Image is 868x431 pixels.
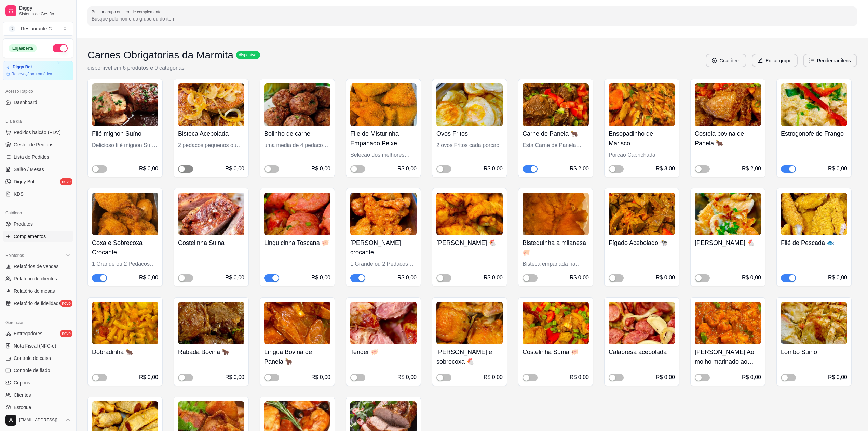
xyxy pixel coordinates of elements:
a: Entregadoresnovo [3,328,73,339]
img: product-image [609,83,675,126]
div: R$ 0,00 [742,373,761,381]
img: product-image [178,193,244,235]
a: DiggySistema de Gestão [3,3,73,19]
label: Buscar grupo ou item de complemento [92,9,164,15]
h4: Filé de Pescada 🐟 [781,238,847,248]
span: Lista de Pedidos [14,154,49,160]
img: product-image [92,302,158,344]
span: disponível [238,52,259,58]
div: R$ 0,00 [311,274,330,282]
img: product-image [350,83,417,126]
a: Relatório de fidelidadenovo [3,298,73,309]
img: product-image [436,193,503,235]
h4: Estrogonofe de Frango [781,129,847,139]
button: [EMAIL_ADDRESS][DOMAIN_NAME] [3,412,73,428]
img: product-image [264,193,330,235]
article: Renovação automática [11,71,52,77]
h4: Costelinha Suina [178,238,244,248]
img: product-image [523,302,589,344]
img: product-image [609,193,675,235]
span: Relatório de clientes [14,275,57,282]
span: Clientes [14,392,31,399]
a: Relatório de mesas [3,286,73,297]
div: R$ 0,00 [828,373,847,381]
img: product-image [523,193,589,235]
h4: Bisteca Acebolada [178,129,244,139]
a: Controle de fiado [3,365,73,376]
h4: Coxa e Sobrecoxa Crocante [92,238,158,257]
a: Gestor de Pedidos [3,139,73,150]
img: product-image [695,193,761,235]
span: Gestor de Pedidos [14,141,53,148]
div: R$ 0,00 [570,274,589,282]
span: Diggy Bot [14,178,35,185]
div: Delicioso filé mignon Suíno média de um pedaço grande ou dois menores [92,141,158,149]
span: [EMAIL_ADDRESS][DOMAIN_NAME] [19,417,63,423]
button: Select a team [3,22,73,36]
span: Controle de fiado [14,367,50,374]
h4: Lombo Suino [781,347,847,357]
button: ordered-listReodernar itens [803,54,857,67]
h4: [PERSON_NAME] Ao molho marinado ao vinho tinto 🐖 [695,347,761,366]
a: Cupons [3,377,73,388]
div: R$ 0,00 [570,373,589,381]
h4: Costelinha Suína 🐖 [523,347,589,357]
span: Dashboard [14,99,37,106]
span: Nota Fiscal (NFC-e) [14,342,56,349]
h4: Língua Bovina de Panela 🐂 [264,347,330,366]
h4: Ensopadinho de Marisco [609,129,675,148]
div: R$ 0,00 [311,373,330,381]
a: Salão / Mesas [3,164,73,175]
a: Diggy Botnovo [3,176,73,187]
div: R$ 0,00 [484,165,503,173]
div: R$ 0,00 [311,165,330,173]
a: Nota Fiscal (NFC-e) [3,340,73,351]
div: R$ 0,00 [828,274,847,282]
div: R$ 0,00 [139,373,158,381]
div: R$ 0,00 [397,165,417,173]
a: Relatórios de vendas [3,261,73,272]
span: Salão / Mesas [14,166,44,173]
h4: Dobradinha 🐂 [92,347,158,357]
span: KDS [14,191,24,197]
img: product-image [695,302,761,344]
img: product-image [609,302,675,344]
button: plus-circleCriar item [706,54,746,67]
a: Controle de caixa [3,353,73,364]
span: Produtos [14,221,33,227]
div: R$ 0,00 [828,165,847,173]
span: Relatório de mesas [14,288,55,295]
span: Relatórios [5,253,24,258]
img: product-image [436,302,503,344]
img: product-image [781,302,847,344]
img: product-image [264,302,330,344]
h4: Bolinho de carne [264,129,330,139]
h3: Carnes Obrigatorias da Marmita [87,49,233,61]
div: R$ 0,00 [225,373,244,381]
h4: [PERSON_NAME] e sobrecoxa 🐔 [436,347,503,366]
button: Pedidos balcão (PDV) [3,127,73,138]
h4: Linguicinha Toscana 🐖 [264,238,330,248]
span: Complementos [14,233,46,240]
h4: [PERSON_NAME] 🐔 [695,238,761,248]
img: product-image [178,302,244,344]
img: product-image [350,193,417,235]
h4: Costela bovina de Panela 🐂 [695,129,761,148]
h4: Bistequinha a milanesa 🐖 [523,238,589,257]
span: ordered-list [809,58,814,63]
div: 2 ovos Fritos cada porcao [436,141,503,149]
div: R$ 2,00 [570,165,589,173]
div: R$ 0,00 [139,274,158,282]
img: product-image [781,83,847,126]
div: R$ 0,00 [656,373,675,381]
div: Esta Carne de Panela Especial Sera cobrado 2 Reais Adicionais por porçao [523,141,589,149]
div: R$ 0,00 [484,373,503,381]
h4: Calabresa acebolada [609,347,675,357]
article: Diggy Bot [13,65,32,70]
div: R$ 0,00 [742,274,761,282]
div: R$ 0,00 [397,373,417,381]
div: R$ 0,00 [397,274,417,282]
a: KDS [3,188,73,199]
div: R$ 0,00 [139,165,158,173]
a: Lista de Pedidos [3,152,73,162]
